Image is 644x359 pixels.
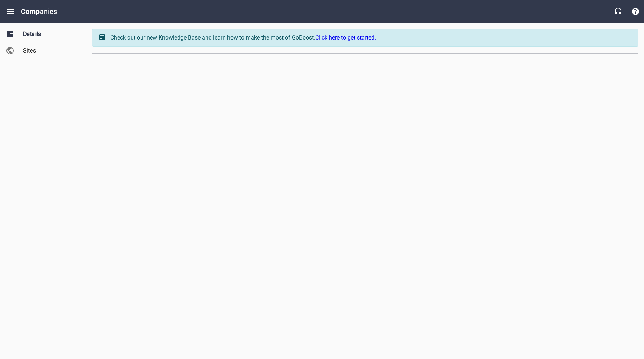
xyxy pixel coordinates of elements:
[23,30,78,38] span: Details
[627,3,644,20] button: Support Portal
[110,33,631,42] div: Check out our new Knowledge Base and learn how to make the most of GoBoost.
[21,6,57,17] h6: Companies
[2,3,19,20] button: Open drawer
[315,34,376,41] a: Click here to get started.
[23,46,78,55] span: Sites
[609,3,627,20] button: Live Chat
